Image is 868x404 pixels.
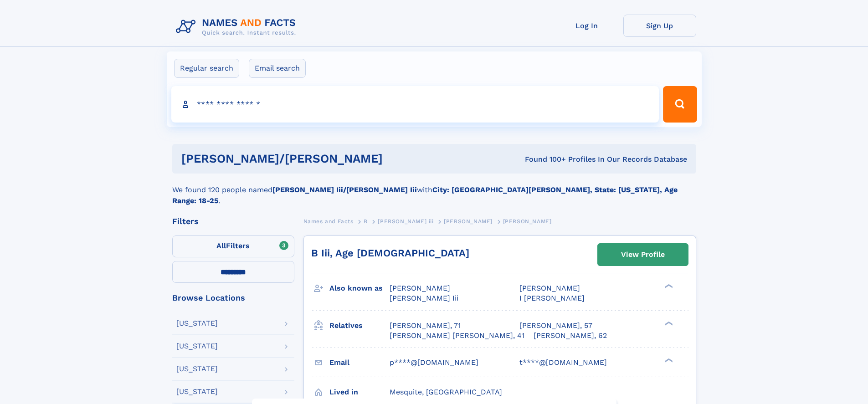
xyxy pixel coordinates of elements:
div: Browse Locations [172,294,294,302]
div: [US_STATE] [176,365,218,373]
div: View Profile [621,244,665,265]
button: Search Button [663,86,697,123]
a: Log In [550,15,623,37]
a: B [364,215,368,227]
b: City: [GEOGRAPHIC_DATA][PERSON_NAME], State: [US_STATE], Age Range: 18-25 [172,185,678,205]
b: [PERSON_NAME] Iii/[PERSON_NAME] Iii [272,185,417,194]
a: [PERSON_NAME], 57 [519,321,592,331]
h3: Email [329,355,390,370]
h3: Relatives [329,318,390,333]
span: I [PERSON_NAME] [519,294,585,302]
img: Logo Names and Facts [172,15,303,39]
div: [US_STATE] [176,343,218,350]
div: Filters [172,217,294,225]
span: All [216,241,226,250]
h3: Lived in [329,384,390,400]
a: [PERSON_NAME], 71 [390,321,461,331]
label: Regular search [174,59,239,78]
a: [PERSON_NAME] iii [378,215,433,227]
div: ❯ [663,283,673,289]
div: We found 120 people named with . [172,174,696,206]
span: [PERSON_NAME] [519,284,580,292]
span: Mesquite, [GEOGRAPHIC_DATA] [390,388,502,396]
a: View Profile [598,244,688,266]
div: [US_STATE] [176,388,218,395]
a: B Iii, Age [DEMOGRAPHIC_DATA] [311,247,469,259]
a: [PERSON_NAME] [444,215,493,227]
h1: [PERSON_NAME]/[PERSON_NAME] [181,153,454,164]
a: [PERSON_NAME], 62 [534,331,607,341]
span: [PERSON_NAME] [444,218,493,225]
div: Found 100+ Profiles In Our Records Database [454,154,687,164]
span: [PERSON_NAME] [390,284,450,292]
span: B [364,218,368,225]
div: ❯ [663,357,673,363]
span: [PERSON_NAME] Iii [390,294,458,302]
a: Sign Up [623,15,696,37]
label: Filters [172,235,294,257]
input: search input [171,86,659,123]
label: Email search [249,59,306,78]
span: [PERSON_NAME] iii [378,218,433,225]
a: [PERSON_NAME] [PERSON_NAME], 41 [390,331,524,341]
span: [PERSON_NAME] [503,218,552,225]
div: [US_STATE] [176,320,218,327]
a: Names and Facts [303,215,354,227]
h3: Also known as [329,281,390,296]
div: ❯ [663,320,673,326]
